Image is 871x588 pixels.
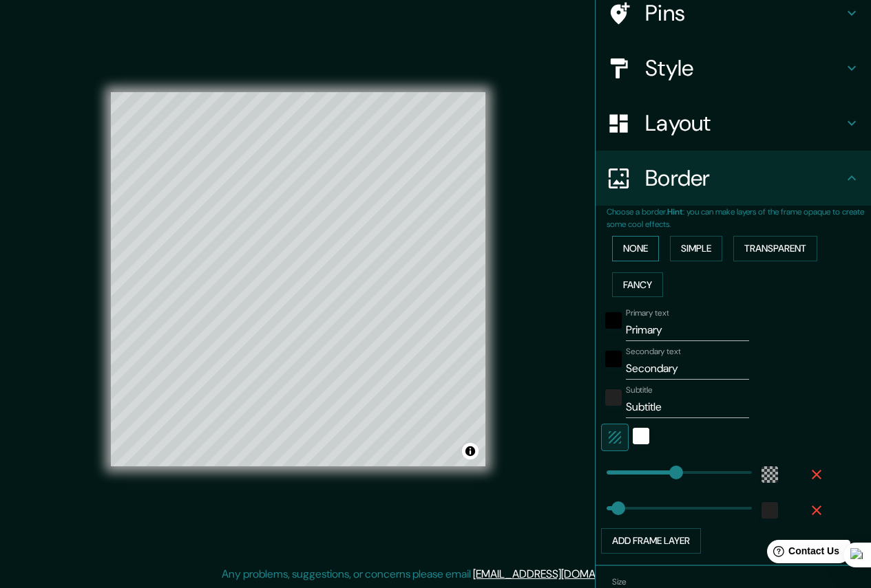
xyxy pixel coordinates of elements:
[645,164,843,192] h4: Border
[626,384,653,396] label: Subtitle
[612,576,627,587] label: Size
[605,389,622,406] button: color-222222
[596,41,871,96] div: Style
[222,566,645,582] p: Any problems, suggestions, or concerns please email .
[762,466,778,483] button: color-55555544
[473,567,643,581] a: [EMAIL_ADDRESS][DOMAIN_NAME]
[670,236,722,261] button: Simple
[607,206,871,230] p: Choose a border. : you can make layers of the frame opaque to create some cool effects.
[762,502,778,519] button: color-222222
[596,151,871,206] div: Border
[748,534,856,573] iframe: Help widget launcher
[633,428,649,444] button: white
[667,206,683,217] b: Hint
[612,236,659,261] button: None
[626,346,681,358] label: Secondary text
[462,443,479,459] button: Toggle attribution
[601,528,701,554] button: Add frame layer
[645,54,843,82] h4: Style
[626,307,669,319] label: Primary text
[605,312,622,329] button: black
[605,351,622,367] button: black
[596,96,871,151] div: Layout
[733,236,817,261] button: Transparent
[645,109,843,137] h4: Layout
[612,272,663,298] button: Fancy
